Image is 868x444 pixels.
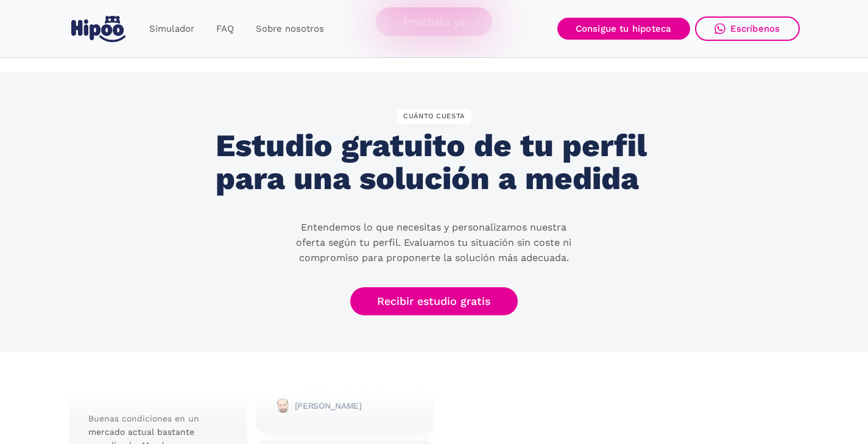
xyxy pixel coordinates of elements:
[397,109,471,125] div: CUÁNTO CUESTA
[557,18,690,40] a: Consigue tu hipoteca
[730,23,780,34] div: Escríbenos
[205,17,245,41] a: FAQ
[695,16,800,41] a: Escríbenos
[350,287,518,316] a: Recibir estudio gratis
[69,11,129,47] a: home
[245,17,335,41] a: Sobre nosotros
[288,220,580,265] p: Entendemos lo que necesitas y personalizamos nuestra oferta según tu perfil. Evaluamos tu situaci...
[138,17,205,41] a: Simulador
[216,129,652,195] h2: Estudio gratuito de tu perfil para una solución a medida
